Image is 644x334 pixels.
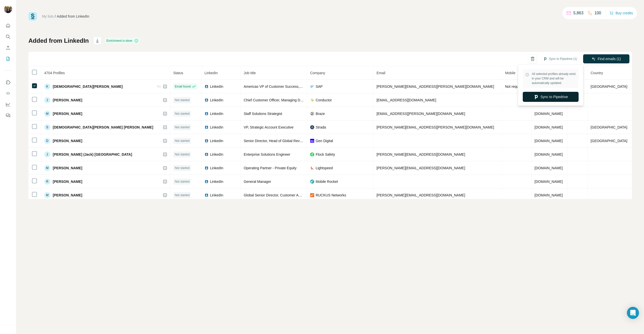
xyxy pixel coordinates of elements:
button: Buy credits [610,10,633,17]
span: Not started [175,139,190,143]
h1: Added from LinkedIn [28,37,89,45]
div: S [44,124,50,130]
div: Added from LinkedIn [57,14,89,19]
span: [DOMAIN_NAME] [535,166,563,170]
span: LinkedIn [210,98,223,103]
img: LinkedIn logo [205,98,209,102]
span: [PERSON_NAME] [53,179,82,184]
span: General Manager [244,180,271,184]
div: J [44,151,50,157]
span: Strada [316,125,326,130]
span: Enterprise Solutions Engineer [244,152,290,156]
span: Global Senior Director, Customer Advocacy & Deals Desk [244,193,334,197]
img: LinkedIn logo [205,112,209,116]
span: [DOMAIN_NAME] [535,152,563,156]
span: [PERSON_NAME][EMAIL_ADDRESS][PERSON_NAME][DOMAIN_NAME] [377,85,494,89]
a: My lists [42,14,54,18]
span: LinkedIn [210,179,223,184]
span: Mobile Rocket [316,179,338,184]
span: [EMAIL_ADDRESS][PERSON_NAME][DOMAIN_NAME] [377,112,465,116]
button: Sync to Pipedrive (1) [540,55,581,63]
span: 4704 Profiles [44,71,65,75]
div: J [44,97,50,103]
button: Dashboard [4,100,12,109]
span: Chief Customer Officer, Managing Director EMEA [244,98,321,102]
span: [PERSON_NAME][EMAIL_ADDRESS][DOMAIN_NAME] [377,152,465,156]
span: Not started [175,98,190,102]
span: Email [377,71,385,75]
img: company-logo [310,85,314,89]
span: [PERSON_NAME] [53,138,82,143]
span: LinkedIn [210,152,223,157]
img: company-logo [310,152,314,156]
span: Company [310,71,325,75]
img: company-logo [310,166,314,170]
span: Americas VP of Customer Success, Customer Experience [244,85,334,89]
img: company-logo [310,193,314,197]
span: LinkedIn [210,138,223,143]
li: / [55,14,56,19]
div: M [44,165,50,171]
span: [DEMOGRAPHIC_DATA][PERSON_NAME] [PERSON_NAME] [53,125,153,130]
button: Sync to Pipedrive [523,92,579,102]
button: Use Surfe API [4,89,12,98]
img: Avatar [4,5,12,13]
div: R [44,179,50,185]
img: LinkedIn logo [205,125,209,129]
img: LinkedIn logo [205,85,209,89]
span: [PERSON_NAME][EMAIL_ADDRESS][DOMAIN_NAME] [377,166,465,170]
span: [DOMAIN_NAME] [535,125,563,129]
span: LinkedIn [210,125,223,130]
span: RUCKUS Networks [316,193,346,198]
span: LinkedIn [210,165,223,171]
span: [DOMAIN_NAME] [535,180,563,184]
span: [PERSON_NAME][EMAIL_ADDRESS][DOMAIN_NAME] [377,193,465,197]
span: [PERSON_NAME] [53,193,82,198]
span: [DEMOGRAPHIC_DATA][PERSON_NAME] [53,84,123,89]
span: Country [591,71,603,75]
button: Use Surfe on LinkedIn [4,78,12,87]
span: [GEOGRAPHIC_DATA] [591,139,627,143]
div: D [44,138,50,144]
span: Senior Director, Head of Global Revenue Programs | CSIS | [244,139,337,143]
span: LinkedIn [205,71,218,75]
span: Email found [175,84,191,89]
span: Not started [175,166,190,170]
span: Landline [570,71,584,75]
span: [DOMAIN_NAME] [535,193,563,197]
span: VP, Strategic Account Executive [244,125,294,129]
img: company-logo [310,139,314,143]
span: [GEOGRAPHIC_DATA] [591,85,627,89]
img: Surfe Logo [28,12,37,21]
img: LinkedIn logo [205,139,209,143]
span: Staff Solutions Strategist [244,112,282,116]
button: Enrich CSV [4,43,12,52]
button: Find emails (1) [583,54,629,63]
span: Not started [175,125,190,130]
span: [GEOGRAPHIC_DATA] [591,125,627,129]
img: LinkedIn logo [205,152,209,156]
button: Search [4,32,12,41]
div: K [44,83,50,90]
span: LinkedIn [210,111,223,116]
span: [PERSON_NAME] [53,165,82,171]
span: Lightspeed [316,165,333,171]
div: M [44,192,50,198]
span: LinkedIn [210,193,223,198]
span: LinkedIn [210,84,223,89]
span: Gen Digital [316,138,333,143]
button: Feedback [4,111,12,120]
span: Conductor [316,98,332,103]
button: Quick start [4,21,12,30]
div: M [44,111,50,117]
p: 5,863 [573,10,583,16]
img: company-logo [310,125,314,129]
p: 100 [594,10,601,16]
span: Not started [175,152,190,157]
span: Operating Partner - Private Equity [244,166,297,170]
span: [PERSON_NAME] [53,98,82,103]
button: My lists [4,54,12,63]
img: LinkedIn logo [205,180,209,184]
span: Not started [175,111,190,116]
div: Enrichment is done [105,38,140,44]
